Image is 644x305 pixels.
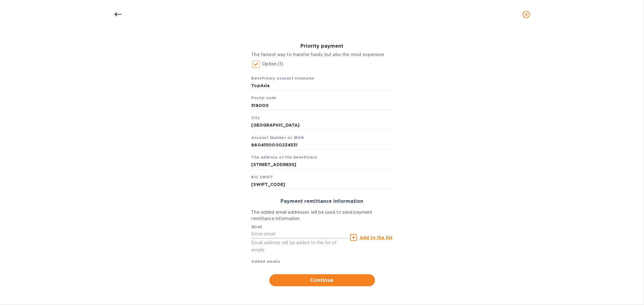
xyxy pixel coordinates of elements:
[252,76,315,80] b: Beneficiary account nickname
[252,160,393,169] input: The address of the beneficiary
[252,135,304,140] b: Account Number or IBAN
[252,101,393,110] input: Postal code
[274,277,370,284] span: Continue
[262,61,283,67] p: Option (1)
[252,140,393,149] input: Account Number or IBAN
[252,199,393,204] h3: Payment remittance information
[252,209,393,222] p: The added email addresses will be used to send payment remittance information.
[519,7,533,22] button: close
[252,115,260,120] b: City
[252,121,393,130] input: City
[252,175,273,179] b: BIC SWIFT
[252,155,317,159] b: The address of the beneficiary
[252,239,348,253] p: Email address will be added to the list of emails
[252,81,393,90] input: Beneficiary account nickname
[252,230,348,239] input: Enter email
[252,52,393,58] p: The fastest way to transfer funds, but also the most expensive
[252,259,280,264] b: Added emails
[269,274,375,286] button: Continue
[360,235,392,240] u: Add to the list
[252,43,393,49] h3: Priority payment
[252,225,262,229] label: Email
[252,96,277,100] b: Postal code
[252,180,393,189] input: BIC SWIFT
